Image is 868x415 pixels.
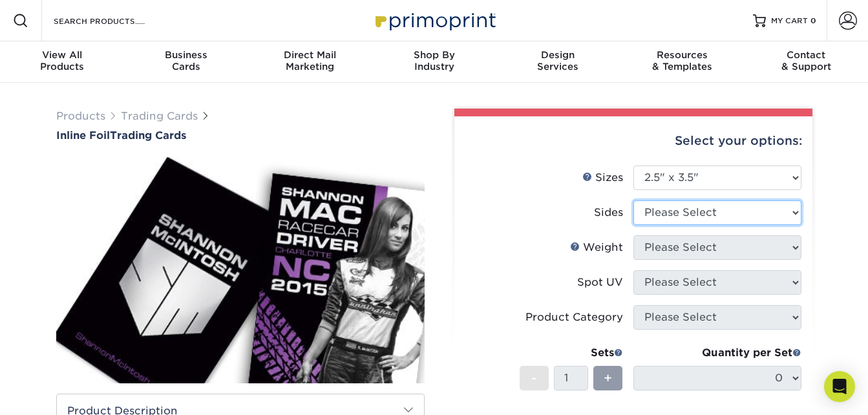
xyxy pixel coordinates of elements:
[56,110,105,122] a: Products
[633,345,801,361] div: Quantity per Set
[56,129,425,142] h1: Trading Cards
[520,345,623,361] div: Sets
[577,275,623,290] div: Spot UV
[744,49,868,72] div: & Support
[810,16,816,25] span: 0
[496,41,620,83] a: DesignServices
[121,110,198,122] a: Trading Cards
[824,371,855,402] div: Open Intercom Messenger
[124,49,248,72] div: Cards
[570,240,623,255] div: Weight
[370,6,499,34] img: Primoprint
[604,368,612,388] span: +
[465,116,802,165] div: Select your options:
[248,49,372,72] div: Marketing
[372,49,496,61] span: Shop By
[56,129,425,142] a: Inline FoilTrading Cards
[620,49,744,61] span: Resources
[56,129,110,142] span: Inline Foil
[771,16,808,27] span: MY CART
[124,41,248,83] a: BusinessCards
[525,310,623,325] div: Product Category
[248,49,372,61] span: Direct Mail
[582,170,623,186] div: Sizes
[594,205,623,220] div: Sides
[372,41,496,83] a: Shop ByIndustry
[744,49,868,61] span: Contact
[56,143,425,398] img: Inline Foil 01
[620,49,744,72] div: & Templates
[496,49,620,61] span: Design
[372,49,496,72] div: Industry
[531,368,537,388] span: -
[52,13,178,28] input: SEARCH PRODUCTS.....
[124,49,248,61] span: Business
[496,49,620,72] div: Services
[620,41,744,83] a: Resources& Templates
[744,41,868,83] a: Contact& Support
[248,41,372,83] a: Direct MailMarketing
